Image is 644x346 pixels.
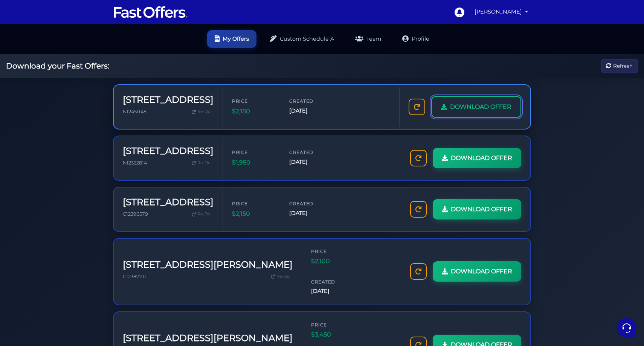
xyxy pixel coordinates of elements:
span: Created [289,149,334,156]
a: Custom Schedule A [262,30,342,48]
a: Re-Do [189,209,214,219]
a: Team [348,30,389,48]
span: Price [311,248,356,255]
a: Re-Do [189,158,214,168]
span: [DATE] [289,107,334,115]
span: [DATE] [289,209,334,218]
h2: Hello [PERSON_NAME] 👋 [6,6,127,30]
a: My Offers [207,30,256,48]
img: dark [24,54,39,69]
h3: [STREET_ADDRESS] [123,197,214,208]
span: DOWNLOAD OFFER [450,102,511,112]
p: Home [23,252,35,259]
span: Re-Do [276,273,290,280]
h3: [STREET_ADDRESS] [123,95,214,105]
span: DOWNLOAD OFFER [451,153,512,163]
img: dark [12,54,27,69]
span: Created [289,200,334,207]
a: See all [122,42,139,48]
span: C12387711 [123,274,146,279]
span: Re-Do [197,160,211,166]
span: [DATE] [311,287,356,296]
span: DOWNLOAD OFFER [451,267,512,276]
iframe: Customerly Messenger Launcher [615,317,638,339]
span: Refresh [613,62,633,70]
span: $2,100 [311,256,356,266]
h3: [STREET_ADDRESS][PERSON_NAME] [123,333,293,344]
span: $3,450 [311,330,356,340]
button: Refresh [601,59,638,73]
span: Re-Do [197,211,211,218]
span: Price [232,98,277,105]
button: Home [6,242,52,259]
span: Start a Conversation [54,80,105,86]
span: Created [311,278,356,285]
span: DOWNLOAD OFFER [451,204,512,214]
a: [PERSON_NAME] [472,5,531,19]
h3: [STREET_ADDRESS] [123,146,214,157]
a: DOWNLOAD OFFER [433,261,521,282]
span: Created [289,98,334,105]
span: N12451148 [123,109,147,114]
button: Start a Conversation [12,75,139,90]
a: Re-Do [268,272,293,282]
span: Re-Do [197,108,211,115]
span: $1,950 [232,158,277,168]
span: C12396579 [123,211,148,217]
span: $2,150 [232,107,277,116]
a: Re-Do [189,107,214,117]
a: DOWNLOAD OFFER [431,96,521,118]
span: Price [232,149,277,156]
span: Your Conversations [12,42,61,48]
button: Help [98,242,145,259]
h2: Download your Fast Offers: [6,61,109,70]
a: Open Help Center [94,105,139,111]
button: Messages [52,242,99,259]
span: $2,150 [232,209,277,219]
span: N12322814 [123,160,147,166]
input: Search for an Article... [17,122,123,129]
a: DOWNLOAD OFFER [433,199,521,219]
h3: [STREET_ADDRESS][PERSON_NAME] [123,259,293,270]
p: Help [117,252,127,259]
a: DOWNLOAD OFFER [433,148,521,168]
span: Find an Answer [12,105,51,111]
span: [DATE] [289,158,334,166]
span: Price [311,321,356,328]
span: Price [232,200,277,207]
p: Messages [65,252,86,259]
a: Profile [395,30,437,48]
